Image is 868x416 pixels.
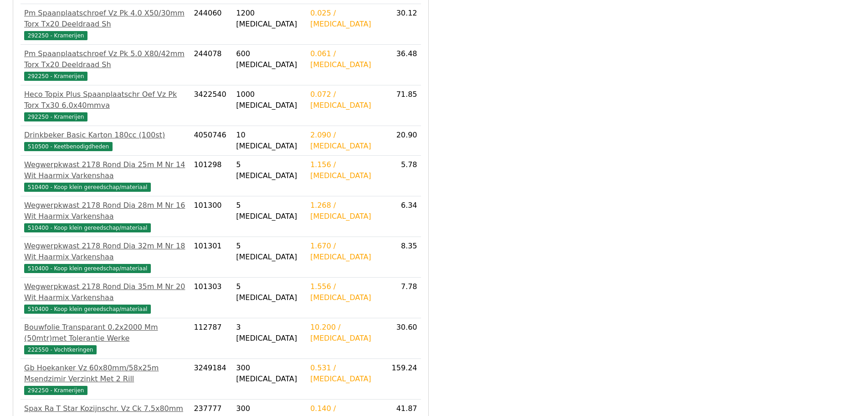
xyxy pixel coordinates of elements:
[190,278,232,318] td: 101303
[236,241,303,263] div: 5 [MEDICAL_DATA]
[190,126,232,156] td: 4050746
[24,322,186,344] div: Bouwfolie Transparant 0.2x2000 Mm (50mtr)met Tolerantie Werke
[24,183,151,192] span: 510400 - Koop klein gereedschap/materiaal
[24,31,87,40] span: 292250 - Kramerijen
[310,130,380,152] div: 2.090 / [MEDICAL_DATA]
[384,85,421,126] td: 71.85
[384,45,421,85] td: 36.48
[24,345,97,354] span: 222550 - Vochtkeringen
[384,318,421,359] td: 30.60
[236,159,303,181] div: 5 [MEDICAL_DATA]
[24,130,186,152] a: Drinkbeker Basic Karton 180cc (100st)510500 - Keetbenodigdheden
[384,359,421,400] td: 159.24
[236,200,303,222] div: 5 [MEDICAL_DATA]
[24,8,186,41] a: Pm Spaanplaatschroef Vz Pk 4.0 X50/30mm Torx Tx20 Deeldraad Sh292250 - Kramerijen
[384,237,421,278] td: 8.35
[236,48,303,70] div: 600 [MEDICAL_DATA]
[24,223,151,232] span: 510400 - Koop klein gereedschap/materiaal
[310,89,380,111] div: 0.072 / [MEDICAL_DATA]
[24,72,87,81] span: 292250 - Kramerijen
[24,386,87,395] span: 292250 - Kramerijen
[24,159,186,181] div: Wegwerpkwast 2178 Rond Dia 25m M Nr 14 Wit Haarmix Varkenshaa
[310,241,380,263] div: 1.670 / [MEDICAL_DATA]
[24,281,186,314] a: Wegwerpkwast 2178 Rond Dia 35m M Nr 20 Wit Haarmix Varkenshaa510400 - Koop klein gereedschap/mate...
[190,359,232,400] td: 3249184
[24,8,186,30] div: Pm Spaanplaatschroef Vz Pk 4.0 X50/30mm Torx Tx20 Deeldraad Sh
[190,318,232,359] td: 112787
[190,4,232,45] td: 244060
[310,8,380,30] div: 0.025 / [MEDICAL_DATA]
[24,363,186,384] div: Gb Hoekanker Vz 60x80mm/58x25m Msendzimir Verzinkt Met 2 Rill
[310,159,380,181] div: 1.156 / [MEDICAL_DATA]
[236,8,303,30] div: 1200 [MEDICAL_DATA]
[24,200,186,233] a: Wegwerpkwast 2178 Rond Dia 28m M Nr 16 Wit Haarmix Varkenshaa510400 - Koop klein gereedschap/mate...
[310,200,380,222] div: 1.268 / [MEDICAL_DATA]
[24,48,186,81] a: Pm Spaanplaatschroef Vz Pk 5.0 X80/42mm Torx Tx20 Deeldraad Sh292250 - Kramerijen
[384,156,421,196] td: 5.78
[24,112,87,121] span: 292250 - Kramerijen
[190,156,232,196] td: 101298
[384,196,421,237] td: 6.34
[24,241,186,263] div: Wegwerpkwast 2178 Rond Dia 32m M Nr 18 Wit Haarmix Varkenshaa
[24,281,186,303] div: Wegwerpkwast 2178 Rond Dia 35m M Nr 20 Wit Haarmix Varkenshaa
[24,130,186,141] div: Drinkbeker Basic Karton 180cc (100st)
[24,305,151,314] span: 510400 - Koop klein gereedschap/materiaal
[24,48,186,70] div: Pm Spaanplaatschroef Vz Pk 5.0 X80/42mm Torx Tx20 Deeldraad Sh
[24,200,186,222] div: Wegwerpkwast 2178 Rond Dia 28m M Nr 16 Wit Haarmix Varkenshaa
[384,126,421,156] td: 20.90
[190,85,232,126] td: 3422540
[310,363,380,384] div: 0.531 / [MEDICAL_DATA]
[190,45,232,85] td: 244078
[236,89,303,111] div: 1000 [MEDICAL_DATA]
[24,322,186,355] a: Bouwfolie Transparant 0.2x2000 Mm (50mtr)met Tolerantie Werke222550 - Vochtkeringen
[310,48,380,70] div: 0.061 / [MEDICAL_DATA]
[24,264,151,273] span: 510400 - Koop klein gereedschap/materiaal
[384,4,421,45] td: 30.12
[190,237,232,278] td: 101301
[310,281,380,303] div: 1.556 / [MEDICAL_DATA]
[24,241,186,274] a: Wegwerpkwast 2178 Rond Dia 32m M Nr 18 Wit Haarmix Varkenshaa510400 - Koop klein gereedschap/mate...
[236,363,303,384] div: 300 [MEDICAL_DATA]
[24,89,186,122] a: Heco Topix Plus Spaanplaatschr Oef Vz Pk Torx Tx30 6.0x40mmva292250 - Kramerijen
[24,142,113,151] span: 510500 - Keetbenodigdheden
[236,322,303,344] div: 3 [MEDICAL_DATA]
[190,196,232,237] td: 101300
[24,89,186,111] div: Heco Topix Plus Spaanplaatschr Oef Vz Pk Torx Tx30 6.0x40mmva
[384,278,421,318] td: 7.78
[236,130,303,152] div: 10 [MEDICAL_DATA]
[236,281,303,303] div: 5 [MEDICAL_DATA]
[310,322,380,344] div: 10.200 / [MEDICAL_DATA]
[24,159,186,192] a: Wegwerpkwast 2178 Rond Dia 25m M Nr 14 Wit Haarmix Varkenshaa510400 - Koop klein gereedschap/mate...
[24,363,186,395] a: Gb Hoekanker Vz 60x80mm/58x25m Msendzimir Verzinkt Met 2 Rill292250 - Kramerijen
